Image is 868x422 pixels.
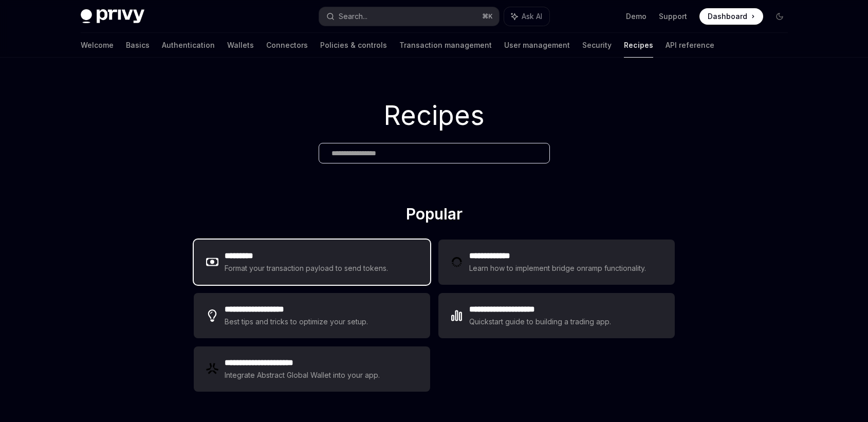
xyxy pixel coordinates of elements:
[482,12,493,21] span: ⌘ K
[320,33,387,58] a: Policies & controls
[126,33,150,58] a: Basics
[659,11,687,22] a: Support
[522,11,542,22] span: Ask AI
[399,33,492,58] a: Transaction management
[227,33,254,58] a: Wallets
[469,316,612,328] div: Quickstart guide to building a trading app.
[438,240,675,285] a: **** **** ***Learn how to implement bridge onramp functionality.
[469,262,649,274] div: Learn how to implement bridge onramp functionality.
[225,316,370,328] div: Best tips and tricks to optimize your setup.
[81,33,114,58] a: Welcome
[626,11,647,22] a: Demo
[339,10,367,23] div: Search...
[319,7,499,26] button: Search...⌘K
[666,33,714,58] a: API reference
[81,9,144,24] img: dark logo
[194,205,675,227] h2: Popular
[194,240,430,285] a: **** ****Format your transaction payload to send tokens.
[582,33,612,58] a: Security
[504,33,570,58] a: User management
[504,7,549,26] button: Ask AI
[266,33,308,58] a: Connectors
[708,11,747,22] span: Dashboard
[699,8,763,25] a: Dashboard
[771,8,788,25] button: Toggle dark mode
[225,262,389,274] div: Format your transaction payload to send tokens.
[624,33,653,58] a: Recipes
[162,33,215,58] a: Authentication
[225,369,381,381] div: Integrate Abstract Global Wallet into your app.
